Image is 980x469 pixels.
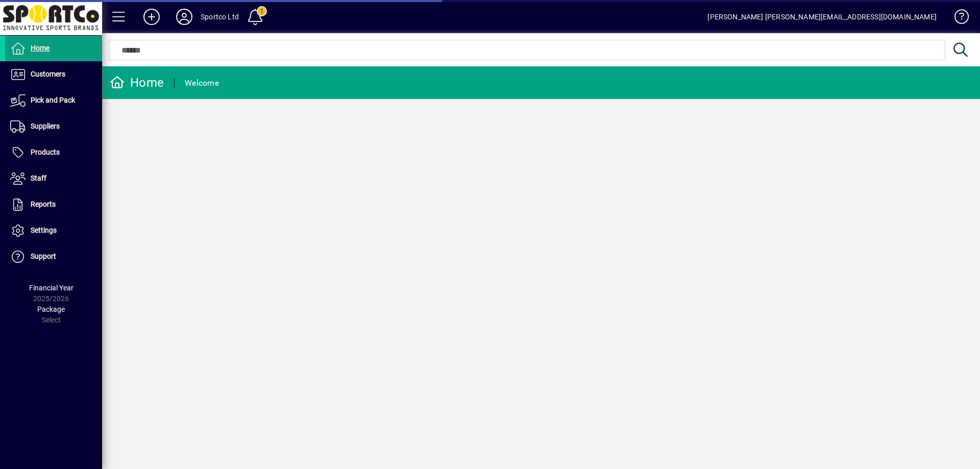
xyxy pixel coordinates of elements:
[31,96,75,104] span: Pick and Pack
[201,9,239,25] div: Sportco Ltd
[31,70,65,78] span: Customers
[31,200,56,208] span: Reports
[168,8,201,26] button: Profile
[185,75,219,91] div: Welcome
[947,2,967,35] a: Knowledge Base
[5,166,102,191] a: Staff
[31,148,60,156] span: Products
[5,88,102,113] a: Pick and Pack
[707,9,937,25] div: [PERSON_NAME] [PERSON_NAME][EMAIL_ADDRESS][DOMAIN_NAME]
[110,75,164,91] div: Home
[5,192,102,217] a: Reports
[31,122,60,130] span: Suppliers
[5,244,102,269] a: Support
[29,284,73,292] span: Financial Year
[31,44,50,52] span: Home
[37,305,65,313] span: Package
[5,218,102,243] a: Settings
[5,114,102,139] a: Suppliers
[31,226,57,234] span: Settings
[5,62,102,87] a: Customers
[135,8,168,26] button: Add
[31,174,46,182] span: Staff
[5,140,102,165] a: Products
[31,252,56,260] span: Support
